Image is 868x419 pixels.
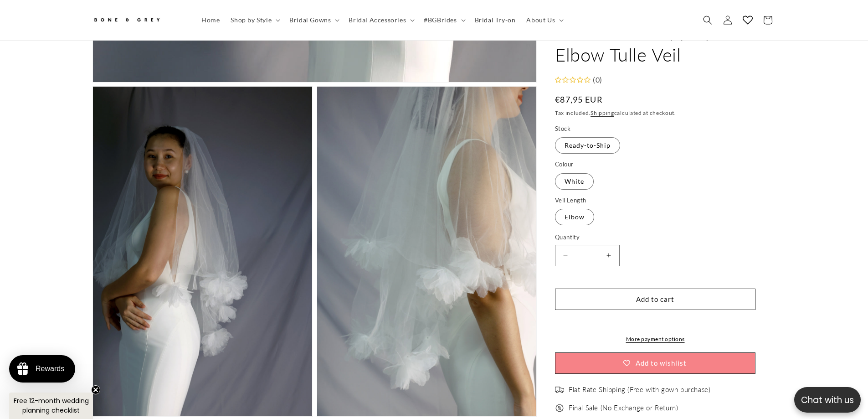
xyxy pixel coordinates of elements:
[196,10,225,30] a: Home
[526,16,555,24] span: About Us
[225,10,284,30] summary: Shop by Style
[569,385,710,394] span: Flat Rate Shipping (Free with gown purchase)
[555,196,587,205] legend: Veil Length
[289,16,331,24] span: Bridal Gowns
[201,16,220,24] span: Home
[61,52,101,59] a: Write a review
[555,289,755,310] button: Add to cart
[349,16,406,24] span: Bridal Accessories
[794,387,861,413] button: Open chatbox
[36,365,64,373] div: Rewards
[623,14,683,29] button: Write a review
[555,138,620,154] label: Ready-to-Ship
[555,335,755,343] a: More payment options
[698,10,718,30] summary: Search
[555,109,776,118] div: Tax included. calculated at checkout.
[555,124,571,134] legend: Stock
[284,10,343,30] summary: Bridal Gowns
[555,209,594,226] label: Elbow
[555,160,574,170] legend: Colour
[475,16,516,24] span: Bridal Try-on
[343,10,418,30] summary: Bridal Accessories
[231,16,272,24] span: Shop by Style
[424,16,457,24] span: #BGBrides
[418,10,469,30] summary: #BGBrides
[591,109,614,116] a: Shipping
[591,73,602,87] div: (0)
[9,393,93,419] div: Free 12-month wedding planning checklistClose teaser
[89,9,187,31] a: Bone and Grey Bridal
[521,10,567,30] summary: About Us
[555,233,755,243] label: Quantity
[14,396,89,415] span: Free 12-month wedding planning checklist
[555,352,755,374] button: Add to wishlist
[794,393,861,407] p: Chat with us
[92,13,161,28] img: Bone and Grey Bridal
[569,403,678,413] span: Final Sale (No Exchange or Return)
[469,10,521,30] a: Bridal Try-on
[91,385,100,394] button: Close teaser
[555,403,564,413] img: offer.png
[555,19,776,67] h1: Blossom 3D Applique Elbow Tulle Veil
[555,173,594,190] label: White
[555,93,603,106] span: €87,95 EUR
